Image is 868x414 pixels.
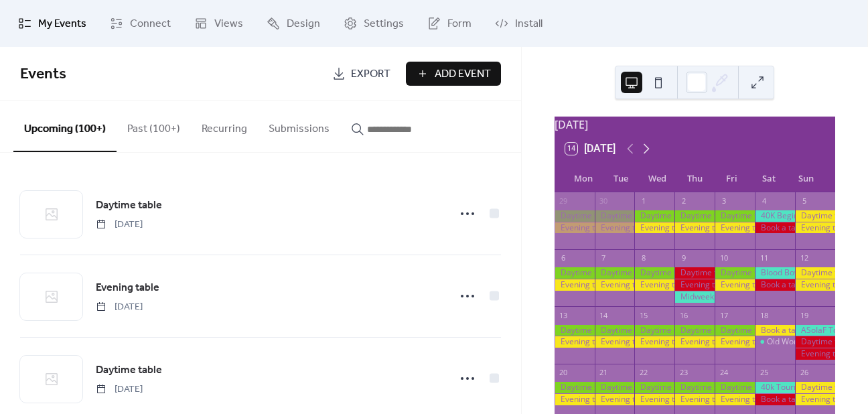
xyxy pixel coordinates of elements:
[406,62,501,86] a: Add Event
[715,394,755,405] div: Evening table
[755,279,795,291] div: Book a table
[555,382,595,393] div: Daytime table
[799,368,809,378] div: 26
[96,280,159,296] span: Evening table
[214,16,243,32] span: Views
[555,325,595,336] div: Daytime table
[191,101,258,151] button: Recurring
[555,394,595,405] div: Evening table
[767,336,852,348] div: Old World Tournament
[599,253,609,263] div: 7
[795,325,835,336] div: ASoIaF Tournament
[715,222,755,234] div: Evening table
[555,267,595,279] div: Daytime table
[674,336,715,348] div: Evening table
[676,165,713,192] div: Thu
[595,325,635,336] div: Daytime table
[130,16,171,32] span: Connect
[713,165,750,192] div: Fri
[599,196,609,206] div: 30
[8,5,96,42] a: My Events
[638,310,648,320] div: 15
[795,267,835,279] div: Daytime table
[96,383,143,397] span: [DATE]
[755,210,795,222] div: 40K Beginners Tournament
[799,310,809,320] div: 19
[674,210,715,222] div: Daytime table
[417,5,482,42] a: Form
[795,394,835,405] div: Evening table
[674,222,715,234] div: Evening table
[555,210,595,222] div: Daytime table
[639,165,676,192] div: Wed
[117,101,191,151] button: Past (100+)
[799,196,809,206] div: 5
[96,198,162,214] span: Daytime table
[96,279,159,297] a: Evening table
[719,253,729,263] div: 10
[287,16,320,32] span: Design
[674,279,715,291] div: Evening table
[795,222,835,234] div: Evening table
[678,253,689,263] div: 9
[638,196,648,206] div: 1
[595,336,635,348] div: Evening table
[13,101,117,152] button: Upcoming (100+)
[555,336,595,348] div: Evening table
[595,279,635,291] div: Evening table
[334,5,414,42] a: Settings
[555,222,595,234] div: Evening table
[634,210,674,222] div: Daytime table
[634,325,674,336] div: Daytime table
[595,382,635,393] div: Daytime table
[755,267,795,279] div: Blood Bowl Tournament
[759,368,769,378] div: 25
[599,310,609,320] div: 14
[795,336,835,348] div: Daytime table
[674,382,715,393] div: Daytime table
[759,253,769,263] div: 11
[750,165,787,192] div: Sat
[565,165,602,192] div: Mon
[595,267,635,279] div: Daytime table
[799,253,809,263] div: 12
[715,336,755,348] div: Evening table
[595,222,635,234] div: Evening table
[96,197,162,214] a: Daytime table
[788,165,824,192] div: Sun
[634,382,674,393] div: Daytime table
[559,368,569,378] div: 20
[595,394,635,405] div: Evening table
[515,16,542,32] span: Install
[96,300,143,314] span: [DATE]
[795,382,835,393] div: Daytime table
[257,5,330,42] a: Design
[638,368,648,378] div: 22
[678,196,689,206] div: 2
[38,16,86,32] span: My Events
[555,117,835,133] div: [DATE]
[96,218,143,232] span: [DATE]
[559,310,569,320] div: 13
[322,62,401,86] a: Export
[755,336,795,348] div: Old World Tournament
[364,16,404,32] span: Settings
[351,66,390,82] span: Export
[674,394,715,405] div: Evening table
[447,16,472,32] span: Form
[795,279,835,291] div: Evening table
[674,325,715,336] div: Daytime table
[184,5,253,42] a: Views
[719,196,729,206] div: 3
[795,348,835,360] div: Evening table
[715,267,755,279] div: Daytime table
[599,368,609,378] div: 21
[715,279,755,291] div: Evening table
[634,279,674,291] div: Evening table
[602,165,639,192] div: Tue
[755,382,795,393] div: 40k Tournament
[559,196,569,206] div: 29
[485,5,553,42] a: Install
[678,310,689,320] div: 16
[96,362,162,378] span: Daytime table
